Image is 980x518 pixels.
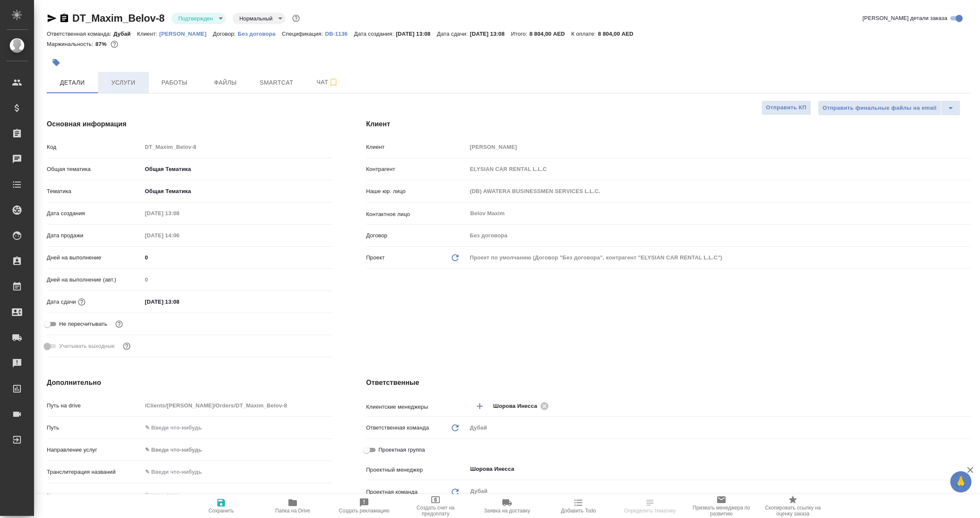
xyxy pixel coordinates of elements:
[493,401,551,411] div: Шорова Инесса
[103,77,144,88] span: Услуги
[47,298,76,306] p: Дата сдачи
[467,421,971,435] div: Дубай
[598,31,640,37] p: 8 804,00 AED
[275,508,310,514] span: Папка на Drive
[691,505,752,517] span: Призвать менеджера по развитию
[142,273,332,286] input: Пустое поле
[543,494,614,518] button: Добавить Todo
[238,31,282,37] p: Без договора
[571,31,598,37] p: К оплате:
[354,31,396,37] p: Дата создания:
[142,229,217,242] input: Пустое поле
[142,141,332,153] input: Пустое поле
[47,468,142,476] p: Транслитерация названий
[325,30,354,37] a: DB-1136
[467,141,971,153] input: Пустое поле
[366,210,467,219] p: Контактное лицо
[47,119,332,129] h4: Основная информация
[213,31,238,37] p: Договор:
[366,253,385,262] p: Проект
[114,319,125,330] button: Включи, если не хочешь, чтобы указанная дата сдачи изменилась после переставления заказа в 'Подтв...
[176,15,216,22] button: Подтвержден
[818,100,941,116] button: Отправить финальные файлы на email
[366,231,467,240] p: Договор
[328,77,339,88] svg: Подписаться
[950,471,971,492] button: 🙏
[47,446,142,454] p: Направление услуг
[467,250,971,265] div: Проект по умолчанию (Договор "Без договора", контрагент "ELYSIAN CAR RENTAL L.L.C")
[437,31,470,37] p: Дата сдачи:
[954,473,968,491] span: 🙏
[142,399,332,412] input: Пустое поле
[59,320,107,328] span: Не пересчитывать
[339,508,390,514] span: Создать рекламацию
[47,253,142,262] p: Дней на выполнение
[47,143,142,151] p: Код
[966,405,968,407] button: Open
[396,31,437,37] p: [DATE] 13:08
[160,31,213,37] p: [PERSON_NAME]
[47,401,142,410] p: Путь на drive
[142,162,332,176] div: Общая Тематика
[282,31,325,37] p: Спецификация:
[766,103,806,113] span: Отправить КП
[59,13,69,23] button: Скопировать ссылку
[145,446,322,454] div: ✎ Введи что-нибудь
[72,12,165,24] a: DT_Maxim_Belov-8
[366,143,467,151] p: Клиент
[614,494,686,518] button: Определить тематику
[686,494,757,518] button: Призвать менеджера по развитию
[762,505,823,517] span: Скопировать ссылку на оценку заказа
[142,251,332,264] input: ✎ Введи что-нибудь
[142,296,217,308] input: ✎ Введи что-нибудь
[160,30,213,37] a: [PERSON_NAME]
[328,494,400,518] button: Создать рекламацию
[47,187,142,196] p: Тематика
[47,424,142,432] p: Путь
[205,77,246,88] span: Файлы
[467,185,971,197] input: Пустое поле
[208,508,234,514] span: Сохранить
[142,466,332,478] input: ✎ Введи что-нибудь
[863,14,947,23] span: [PERSON_NAME] детали заказа
[137,31,159,37] p: Клиент:
[823,103,937,113] span: Отправить финальные файлы на email
[325,31,354,37] p: DB-1136
[484,508,530,514] span: Заявка на доставку
[47,13,57,23] button: Скопировать ссылку для ЯМессенджера
[470,396,490,416] button: Добавить менеджера
[307,77,348,88] span: Чат
[366,466,467,474] p: Проектный менеджер
[366,403,467,411] p: Клиентские менеджеры
[95,41,108,47] p: 87%
[47,231,142,240] p: Дата продажи
[624,508,675,514] span: Определить тематику
[233,13,285,24] div: Подтвержден
[467,163,971,175] input: Пустое поле
[121,341,132,352] button: Выбери, если сб и вс нужно считать рабочими днями для выполнения заказа.
[366,488,418,496] p: Проектная команда
[467,229,971,242] input: Пустое поле
[238,30,282,37] a: Без договора
[530,31,571,37] p: 8 804,00 AED
[379,446,425,454] span: Проектная группа
[256,77,297,88] span: Smartcat
[114,31,137,37] p: Дубай
[47,53,66,72] button: Добавить тэг
[761,100,811,115] button: Отправить КП
[493,402,542,410] span: Шорова Инесса
[511,31,529,37] p: Итого:
[52,77,93,88] span: Детали
[154,77,195,88] span: Работы
[47,41,95,47] p: Маржинальность:
[561,508,596,514] span: Добавить Todo
[109,39,120,50] button: 1060.00 AED;
[366,378,971,388] h4: Ответственные
[185,494,257,518] button: Сохранить
[366,187,467,196] p: Наше юр. лицо
[47,165,142,174] p: Общая тематика
[257,494,328,518] button: Папка на Drive
[470,31,511,37] p: [DATE] 13:08
[142,207,217,219] input: Пустое поле
[757,494,829,518] button: Скопировать ссылку на оценку заказа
